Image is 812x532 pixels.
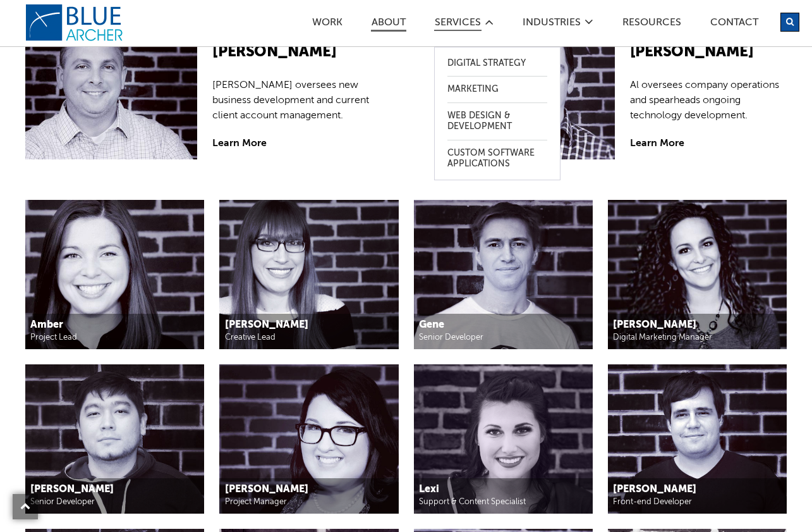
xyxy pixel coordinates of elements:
[710,18,759,31] a: Contact
[608,200,787,349] img: Carla
[212,78,370,123] p: [PERSON_NAME] oversees new business development and current client account management.
[419,496,588,508] div: Support & Content Specialist
[414,364,593,514] img: Lexi
[225,331,394,343] div: Creative Lead
[630,139,684,149] a: Learn More
[447,51,547,77] a: Digital Strategy
[630,42,787,63] h3: [PERSON_NAME]
[608,364,787,514] img: Serge
[25,22,197,159] img: Bob Faletti
[219,364,398,514] img: Alicia
[447,103,547,140] a: Web Design & Development
[622,18,682,31] a: Resources
[522,18,581,31] a: Industries
[25,4,126,42] a: logo
[613,331,782,343] div: Digital Marketing Manager
[225,496,394,508] div: Project Manager
[419,483,588,497] h5: Lexi
[30,496,199,508] div: Senior Developer
[30,483,199,497] h5: [PERSON_NAME]
[613,483,782,497] h5: [PERSON_NAME]
[219,200,398,349] img: Amelia
[225,319,394,332] h5: [PERSON_NAME]
[30,319,199,332] h5: Amber
[414,200,593,349] img: Gene
[212,42,370,63] h3: [PERSON_NAME]
[630,78,787,123] p: Al oversees company operations and spearheads ongoing technology development.
[25,200,204,349] img: Amber
[419,319,588,332] h5: Gene
[25,364,204,514] img: Yuri
[225,483,394,497] h5: [PERSON_NAME]
[371,18,406,32] a: ABOUT
[447,77,547,102] a: Marketing
[613,496,782,508] div: Front-end Developer
[434,18,482,31] a: SERVICES
[212,139,267,149] a: Learn More
[30,331,199,343] div: Project Lead
[312,18,343,31] a: Work
[613,319,782,332] h5: [PERSON_NAME]
[447,140,547,177] a: Custom Software Applications
[419,331,588,343] div: Senior Developer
